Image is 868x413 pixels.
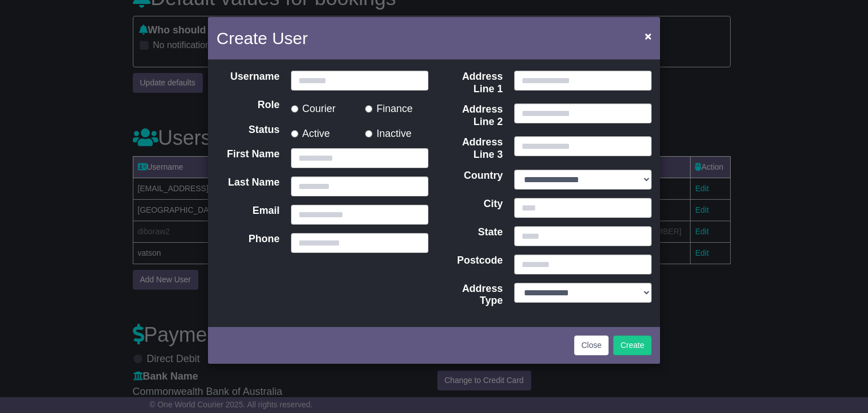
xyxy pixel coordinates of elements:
[216,25,308,51] h4: Create User
[291,124,330,140] label: Active
[434,104,509,128] label: Address Line 2
[211,71,285,91] label: Username
[645,29,652,42] span: ×
[365,124,411,140] label: Inactive
[211,233,285,253] label: Phone
[291,130,298,137] input: Active
[291,105,298,113] input: Courier
[211,148,285,168] label: First Name
[434,170,509,190] label: Country
[365,99,413,115] label: Finance
[434,283,509,307] label: Address Type
[365,130,372,137] input: Inactive
[291,99,336,115] label: Courier
[434,255,509,274] label: Postcode
[211,177,285,196] label: Last Name
[211,205,285,225] label: Email
[434,226,509,246] label: State
[574,335,609,355] button: Close
[211,124,285,140] label: Status
[639,24,657,48] button: Close
[434,71,509,95] label: Address Line 1
[211,99,285,115] label: Role
[365,105,372,113] input: Finance
[434,198,509,218] label: City
[434,136,509,161] label: Address Line 3
[613,335,652,355] button: Create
